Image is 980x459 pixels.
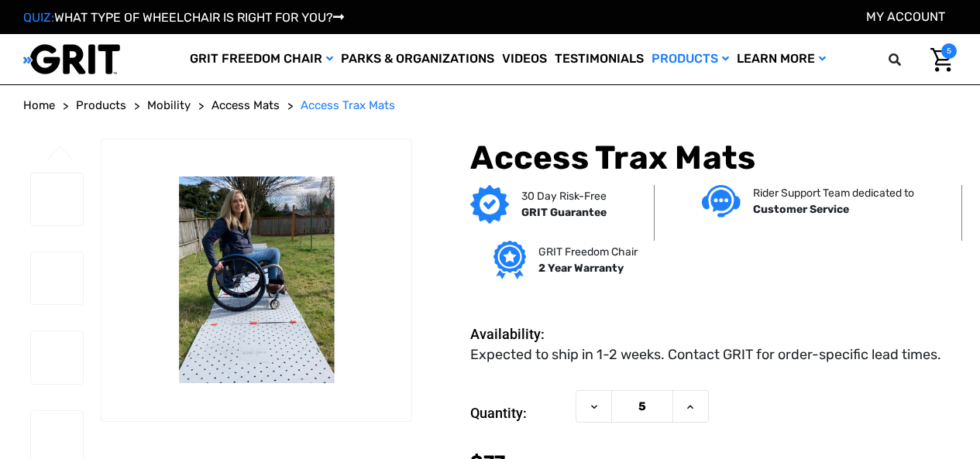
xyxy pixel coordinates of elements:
nav: Breadcrumb [23,97,957,115]
img: Cart [930,48,953,72]
span: 5 [941,43,957,59]
input: Search [896,43,919,76]
dt: Availability: [470,324,568,344]
img: Access Trax Mats [31,252,83,304]
a: Learn More [733,34,830,84]
a: QUIZ:WHAT TYPE OF WHEELCHAIR IS RIGHT FOR YOU? [23,10,344,25]
img: Access Trax Mats [101,176,411,383]
strong: 2 Year Warranty [538,262,624,275]
a: Videos [498,34,551,84]
h1: Access Trax Mats [470,139,957,177]
a: Access Trax Mats [301,97,395,115]
a: Cart with 5 items [919,43,957,76]
dd: Expected to ship in 1-2 weeks. Contact GRIT for order-specific lead times. [470,344,941,365]
strong: Customer Service [753,203,849,216]
label: Quantity: [470,390,568,437]
a: Products [648,34,733,84]
a: GRIT Freedom Chair [186,34,337,84]
img: Access Trax Mats [31,173,83,225]
a: Parks & Organizations [337,34,498,84]
a: Mobility [147,97,191,115]
img: GRIT All-Terrain Wheelchair and Mobility Equipment [23,43,120,75]
img: Grit freedom [493,241,525,279]
p: 30 Day Risk-Free [521,188,607,204]
span: Mobility [147,98,191,112]
a: Home [23,97,55,115]
img: Access Trax Mats [31,331,83,383]
span: QUIZ: [23,10,54,25]
a: Testimonials [551,34,648,84]
strong: GRIT Guarantee [521,206,607,219]
span: Access Trax Mats [301,98,395,112]
a: Access Mats [211,97,280,115]
p: GRIT Freedom Chair [538,244,638,260]
a: Account [866,9,945,24]
img: GRIT Guarantee [470,185,509,224]
span: Products [76,98,126,112]
img: Customer service [702,185,741,217]
span: Access Mats [211,98,280,112]
span: Home [23,98,55,112]
button: Go to slide 6 of 6 [44,146,77,164]
p: Rider Support Team dedicated to [753,185,914,201]
a: Products [76,97,126,115]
